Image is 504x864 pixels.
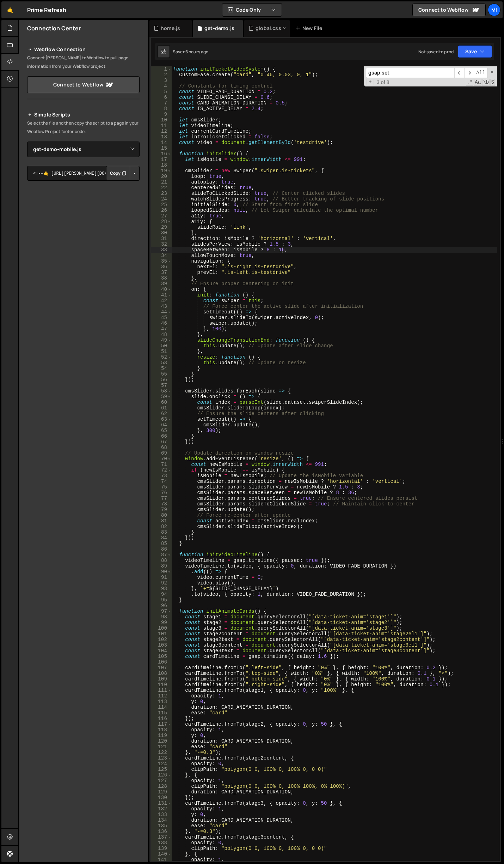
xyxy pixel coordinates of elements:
div: 12 [151,128,172,134]
div: 30 [151,230,172,236]
h2: Simple Scripts [27,110,140,119]
span: CaseSensitive Search [474,79,481,86]
div: 34 [151,253,172,258]
div: 52 [151,354,172,360]
span: ​ [464,68,474,78]
div: 17 [151,157,172,162]
div: 118 [151,727,172,733]
div: 91 [151,575,172,580]
div: 139 [151,846,172,851]
div: 33 [151,247,172,253]
div: 75 [151,484,172,490]
div: 100 [151,625,172,631]
div: 81 [151,518,172,524]
div: 129 [151,789,172,795]
div: 5 [151,89,172,95]
div: 6 [151,95,172,100]
div: 25 [151,202,172,208]
h2: Connection Center [27,24,81,32]
div: 104 [151,648,172,654]
div: 84 [151,535,172,541]
div: 88 [151,558,172,563]
div: 27 [151,213,172,219]
div: 95 [151,597,172,603]
div: 55 [151,371,172,377]
div: 53 [151,360,172,366]
div: 98 [151,614,172,620]
div: 18 [151,162,172,168]
div: Saved [173,49,209,55]
div: 85 [151,541,172,546]
div: 70 [151,456,172,462]
div: 131 [151,800,172,806]
button: Copy [106,166,130,181]
textarea: <!--🤙 [URL][PERSON_NAME][DOMAIN_NAME]> <script>document.addEventListener("DOMContentLoaded", func... [27,166,140,181]
div: 3 [151,78,172,83]
div: 114 [151,704,172,710]
div: 135 [151,823,172,829]
div: 136 [151,829,172,834]
div: 108 [151,671,172,676]
div: 39 [151,281,172,287]
div: 20 [151,174,172,179]
div: 127 [151,778,172,784]
button: Save [458,45,492,58]
div: 44 [151,309,172,315]
div: get-demo.js [204,25,234,32]
div: 126 [151,772,172,778]
div: 123 [151,755,172,761]
div: 106 [151,659,172,665]
div: 69 [151,450,172,456]
div: 43 [151,304,172,309]
div: 121 [151,744,172,750]
div: 45 [151,315,172,320]
div: 40 [151,287,172,292]
div: home.js [161,25,180,32]
div: 65 [151,428,172,433]
div: 77 [151,496,172,501]
div: 28 [151,219,172,224]
div: 140 [151,851,172,857]
span: RegExp Search [466,79,473,86]
div: 116 [151,716,172,721]
div: 61 [151,405,172,411]
div: 73 [151,473,172,479]
div: 102 [151,637,172,642]
div: 111 [151,688,172,693]
div: 7 [151,100,172,106]
div: 112 [151,693,172,699]
div: 93 [151,586,172,592]
div: 37 [151,270,172,275]
iframe: YouTube video player [27,192,140,256]
div: 113 [151,699,172,704]
div: 76 [151,490,172,496]
div: 109 [151,676,172,682]
div: 6 hours ago [185,49,209,55]
div: 66 [151,433,172,439]
div: 13 [151,134,172,140]
div: New File [295,25,325,32]
div: 92 [151,580,172,586]
div: global.css [256,25,281,32]
div: 21 [151,179,172,185]
div: Not saved to prod [418,49,454,55]
div: 94 [151,592,172,597]
div: 117 [151,721,172,727]
span: Whole Word Search [482,79,490,86]
a: Mi [488,4,500,16]
a: Connect to Webflow [27,76,140,93]
input: Search for [366,68,454,78]
div: 130 [151,795,172,800]
div: 24 [151,196,172,202]
div: 99 [151,620,172,625]
div: 103 [151,642,172,648]
div: 86 [151,546,172,552]
div: 54 [151,366,172,371]
div: 50 [151,343,172,349]
span: Toggle Replace mode [367,79,374,85]
div: 105 [151,654,172,659]
div: Button group with nested dropdown [106,166,140,181]
div: 97 [151,608,172,614]
div: 31 [151,236,172,241]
